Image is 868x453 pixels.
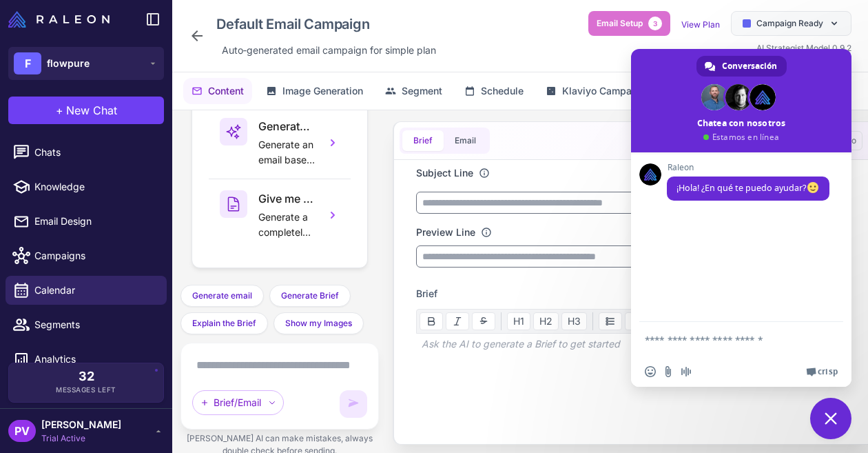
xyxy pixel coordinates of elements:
[258,190,315,207] h3: Give me an entirely new brief
[561,312,587,330] button: H3
[180,285,264,307] button: Generate email
[756,43,851,53] span: AI Strategist Model 0.9.2
[79,370,94,383] span: 32
[47,56,90,71] span: flowpure
[211,11,442,37] div: Click to edit campaign name
[208,83,244,99] span: Content
[722,56,777,77] span: Conversación
[818,366,838,377] span: Crisp
[402,130,444,151] button: Brief
[6,241,167,270] a: Campaigns
[34,317,156,332] span: Segments
[416,334,846,354] div: Ask the AI to generate a Brief to get started
[667,163,829,172] span: Raleon
[402,83,442,99] span: Segment
[192,290,252,302] span: Generate email
[562,83,646,99] span: Klaviyo Campaign
[258,210,315,240] p: Generate a completely different approach for this campaign.
[696,56,787,77] a: Conversación
[192,317,256,330] span: Explain the Brief
[597,17,643,30] span: Email Setup
[676,182,820,194] span: ¡Hola! ¿En qué te puedo ayudar?
[269,285,351,307] button: Generate Brief
[273,312,364,334] button: Show my Images
[66,102,117,119] span: New Chat
[8,97,164,124] button: +New Chat
[34,214,156,229] span: Email Design
[34,352,156,367] span: Analytics
[14,52,41,74] div: F
[8,47,164,80] button: Fflowpure
[41,417,121,432] span: [PERSON_NAME]
[216,40,442,61] div: Click to edit description
[6,310,167,339] a: Segments
[507,312,530,330] button: H1
[6,276,167,305] a: Calendar
[645,366,656,377] span: Insertar un emoji
[806,366,838,377] a: Crisp
[56,385,116,395] span: Messages Left
[56,102,63,119] span: +
[533,312,559,330] button: H2
[456,78,532,104] button: Schedule
[681,366,692,377] span: Grabar mensaje de audio
[416,225,475,240] label: Preview Line
[537,78,654,104] button: Klaviyo Campaign
[41,432,121,445] span: Trial Active
[444,130,487,151] button: Email
[6,138,167,167] a: Chats
[183,78,252,104] button: Content
[258,137,315,168] p: Generate an email based on this brief utilizing my email components.
[34,283,156,298] span: Calendar
[258,78,371,104] button: Image Generation
[416,165,473,181] label: Subject Line
[34,248,156,263] span: Campaigns
[258,118,315,134] h3: Generate an Email from this brief
[222,43,436,58] span: Auto‑generated email campaign for simple plan
[8,420,36,442] div: PV
[6,172,167,201] a: Knowledge
[282,83,363,99] span: Image Generation
[377,78,451,104] button: Segment
[416,286,437,301] span: Brief
[663,366,674,377] span: Enviar un archivo
[645,322,810,356] textarea: Escribe aquí tu mensaje...
[8,11,115,28] a: Raleon Logo
[192,390,284,415] div: Brief/Email
[648,17,662,30] span: 3
[481,83,524,99] span: Schedule
[810,398,851,439] a: Cerrar el chat
[6,345,167,374] a: Analytics
[34,179,156,194] span: Knowledge
[180,312,268,334] button: Explain the Brief
[681,19,720,30] a: View Plan
[756,17,823,30] span: Campaign Ready
[8,11,110,28] img: Raleon Logo
[588,11,670,36] button: Email Setup3
[6,207,167,236] a: Email Design
[281,290,339,302] span: Generate Brief
[34,145,156,160] span: Chats
[285,317,352,330] span: Show my Images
